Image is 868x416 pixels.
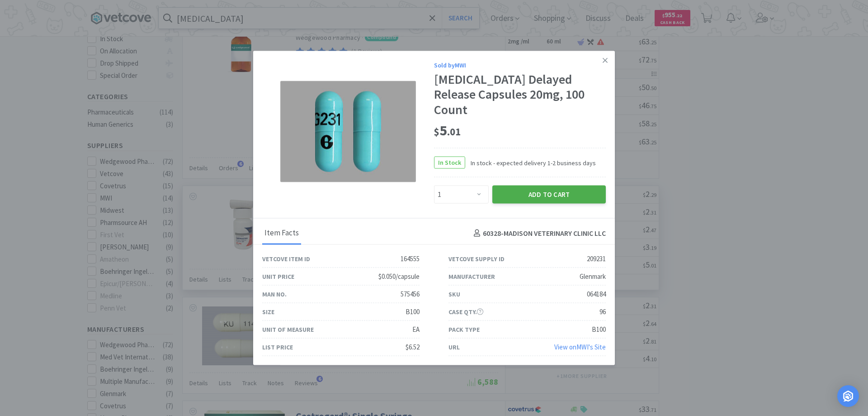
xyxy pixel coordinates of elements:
[448,342,460,352] div: URL
[434,72,606,117] div: [MEDICAL_DATA] Delayed Release Capsules 20mg, 100 Count
[262,272,294,282] div: Unit Price
[434,60,606,70] div: Sold by MWI
[587,253,606,264] div: 209231
[448,272,495,282] div: Manufacturer
[262,307,274,317] div: Size
[554,343,606,351] a: View onMWI's Site
[837,385,859,407] div: Open Intercom Messenger
[492,186,606,204] button: Add to Cart
[448,254,505,264] div: Vetcove Supply ID
[412,324,420,335] div: EA
[406,306,420,317] div: B100
[401,289,420,300] div: 575456
[401,253,420,264] div: 164555
[262,254,310,264] div: Vetcove Item ID
[447,125,461,138] span: . 01
[434,121,461,139] span: 5
[434,157,465,168] span: In Stock
[448,307,483,317] div: Case Qty.
[470,228,606,239] h4: 60328 - MADISON VETERINARY CLINIC LLC
[434,125,439,138] span: $
[465,158,596,167] span: In stock - expected delivery 1-2 business days
[378,271,420,282] div: $0.050/capsule
[262,325,314,335] div: Unit of Measure
[262,342,293,352] div: List Price
[587,289,606,300] div: 064184
[448,325,480,335] div: Pack Type
[262,222,301,245] div: Item Facts
[592,324,606,335] div: B100
[280,81,416,182] img: 877ab2423cb547c5b813fcbff10292d7_209231.png
[262,289,287,299] div: Man No.
[448,289,460,299] div: SKU
[406,342,420,353] div: $6.52
[580,271,606,282] div: Glenmark
[599,306,606,317] div: 96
